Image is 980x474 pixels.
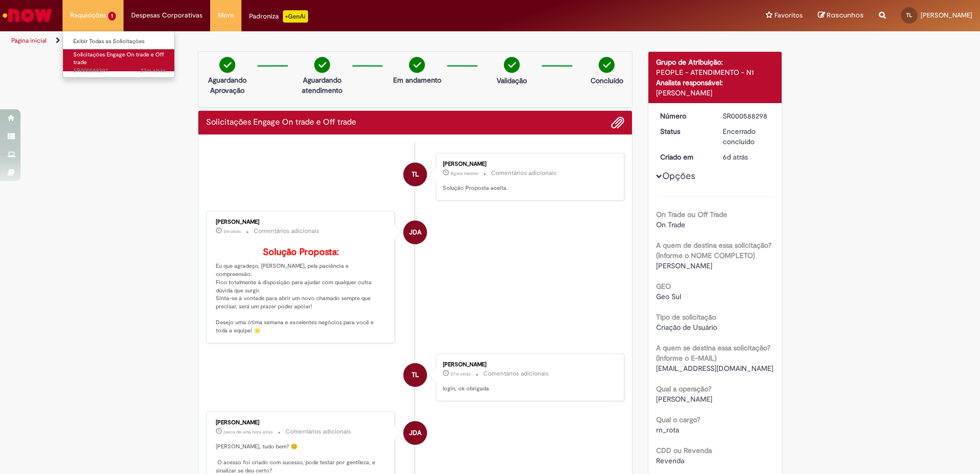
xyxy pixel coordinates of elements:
p: Aguardando atendimento [297,75,347,95]
small: Comentários adicionais [285,427,351,436]
span: Geo Sul [656,292,681,301]
img: check-circle-green.png [409,57,425,73]
b: Tipo de solicitação [656,312,716,322]
span: More [218,10,234,21]
div: Jessica De Andrade [403,221,427,244]
h2: Solicitações Engage On trade e Off trade Histórico de tíquete [206,118,356,127]
span: Favoritos [774,10,803,21]
span: Rascunhos [827,10,864,20]
p: login, ok obrigada [443,385,614,393]
span: Criação de Usuário [656,323,717,332]
b: On Trade ou Off Trade [656,210,727,219]
div: PEOPLE - ATENDIMENTO - N1 [656,67,774,77]
div: Jessica De Andrade [403,421,427,445]
span: 2m atrás [223,228,241,234]
span: [PERSON_NAME] [656,261,712,270]
span: Agora mesmo [451,170,478,176]
div: SR000588298 [723,111,770,121]
span: 27m atrás [451,371,471,377]
span: JDA [409,421,421,445]
p: Concluído [590,75,623,86]
span: [EMAIL_ADDRESS][DOMAIN_NAME] [656,364,773,373]
a: Aberto SR000588297 : Solicitações Engage On trade e Off trade [63,49,176,71]
span: TL [412,162,419,187]
span: TL [412,363,419,387]
p: Em andamento [393,75,441,85]
time: 26/09/2025 09:22:36 [723,152,748,162]
div: [PERSON_NAME] [443,362,614,368]
img: check-circle-green.png [314,57,330,73]
a: Página inicial [11,36,47,45]
span: [PERSON_NAME] [921,11,972,19]
ul: Trilhas de página [8,31,646,50]
div: [PERSON_NAME] [656,88,774,98]
p: Aguardando Aprovação [202,75,252,95]
span: Revenda [656,456,684,465]
img: check-circle-green.png [504,57,520,73]
small: Comentários adicionais [491,169,557,177]
dt: Status [652,126,716,136]
div: Grupo de Atribuição: [656,57,774,67]
img: check-circle-green.png [219,57,235,73]
b: Solução Proposta: [263,246,339,258]
p: Eu que agradeço, [PERSON_NAME], pela paciência e compreensão. Fico totalmente à disposição para a... [216,247,386,335]
span: cerca de uma hora atrás [223,429,273,435]
small: Comentários adicionais [483,369,549,378]
p: Validação [497,75,527,86]
time: 01/10/2025 10:15:46 [451,170,478,176]
span: TL [906,12,912,18]
div: Tieli Dutra Leitemberger [403,163,427,186]
span: SR000588297 [73,67,166,75]
span: rn_rota [656,425,679,434]
b: CDD ou Revenda [656,446,712,455]
time: 01/10/2025 09:48:33 [140,67,166,74]
b: A quem de destina essa solicitação? (Informe o NOME COMPLETO) [656,241,771,260]
span: 6d atrás [723,152,748,162]
time: 01/10/2025 10:14:01 [223,228,241,234]
ul: Requisições [63,31,175,78]
b: A quem se destina essa solicitação? (Informe o E-MAIL) [656,343,770,363]
div: Padroniza [249,10,308,23]
span: Solicitações Engage On trade e Off trade [73,51,164,67]
div: Analista responsável: [656,77,774,88]
dt: Número [652,111,716,121]
b: Qual o cargo? [656,415,700,424]
div: [PERSON_NAME] [216,420,386,426]
p: +GenAi [283,10,308,23]
b: GEO [656,282,671,291]
span: On Trade [656,220,685,229]
div: 26/09/2025 09:22:36 [723,152,770,162]
a: Exibir Todas as Solicitações [63,36,176,47]
span: 1 [108,12,116,21]
p: Solução Proposta aceita. [443,184,614,192]
div: Encerrado concluído [723,126,770,147]
time: 01/10/2025 08:53:45 [223,429,273,435]
b: Qual a operação? [656,384,711,393]
span: Requisições [70,10,106,21]
div: Tieli Dutra Leitemberger [403,363,427,387]
button: Adicionar anexos [611,116,624,129]
div: [PERSON_NAME] [443,161,614,167]
img: check-circle-green.png [599,57,615,73]
span: [PERSON_NAME] [656,394,712,404]
a: Rascunhos [818,11,864,21]
small: Comentários adicionais [254,227,319,235]
dt: Criado em [652,152,716,162]
span: JDA [409,220,421,245]
span: 27m atrás [140,67,166,74]
time: 01/10/2025 09:48:24 [451,371,471,377]
div: [PERSON_NAME] [216,219,386,225]
span: Despesas Corporativas [131,10,202,21]
img: ServiceNow [1,5,54,26]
